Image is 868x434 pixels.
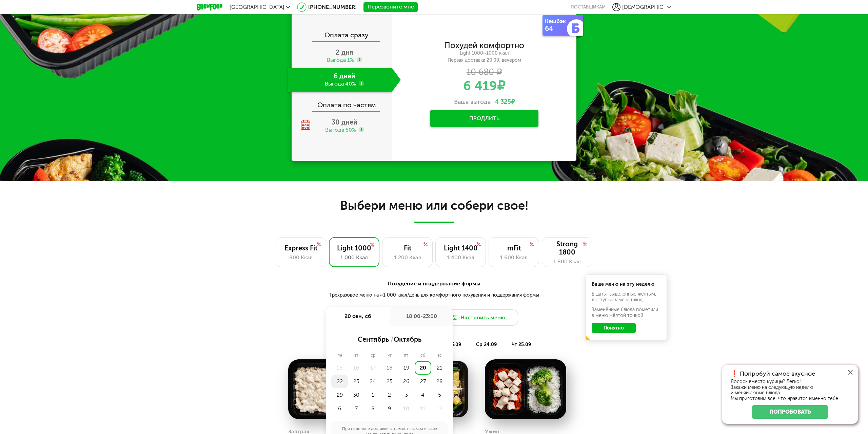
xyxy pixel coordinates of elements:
div: вс [431,353,448,358]
div: Кешбэк [545,18,571,24]
span: ₽ [495,98,515,106]
div: 27 [415,375,431,388]
span: октябрь [394,335,421,343]
div: 29 [331,388,348,402]
div: 7 [348,402,364,415]
span: ₽ [463,78,505,94]
div: 24 [364,375,381,388]
div: 8 [364,402,381,415]
div: 1 800 Ккал [549,258,585,266]
div: 64 [545,24,571,33]
div: чт [381,353,398,358]
div: 11 [415,402,431,415]
div: Light 1400 [442,244,479,252]
span: 30 дней [332,118,357,126]
div: пт [398,353,414,358]
div: 28 [431,375,448,388]
div: 30 [348,388,364,402]
div: 1 [364,388,381,402]
div: вт [348,353,364,358]
div: Первая доставка 20.09, вечером [392,57,576,63]
div: 4 [415,388,431,402]
div: 20 [415,361,431,375]
button: Перезвоните мне [363,2,418,12]
span: сентябрь [358,335,389,343]
div: 18:00-23:00 [390,307,453,326]
div: сб [414,353,431,358]
div: 16 [348,361,364,375]
span: / [391,335,394,343]
div: 1 200 Ккал [389,253,426,262]
span: [GEOGRAPHIC_DATA] [230,4,284,10]
div: Strong 1800 [549,240,585,256]
div: 15 [331,361,348,375]
span: 6 419 [463,79,497,92]
span: ср 24.09 [476,342,497,347]
img: big_1gu5sdrDzMs5K1uk.png [485,359,566,419]
div: 25 [381,375,398,388]
div: пн [331,353,348,358]
div: 26 [398,375,415,388]
span: чт 25.09 [512,342,531,347]
div: Ваша выгода - [392,98,576,106]
div: 1 400 Ккал [442,253,479,262]
div: 18 [381,361,398,375]
div: Выгода 1% [327,56,354,64]
div: 10 680 ₽ [392,69,576,76]
span: 2 дня [336,48,353,56]
div: Light 1000 [336,244,372,252]
div: 22 [331,375,348,388]
a: [PHONE_NUMBER] [308,4,357,10]
div: 19 [398,361,415,375]
button: Продлить [430,110,538,127]
div: 17 [364,361,381,375]
div: 1 600 Ккал [496,253,532,262]
div: 10 [398,402,415,415]
div: 21 [431,361,448,375]
div: 3 [398,388,415,402]
div: 6 [331,402,348,415]
span: 4 325 [495,98,511,106]
div: 12 [431,402,448,415]
div: ❗️ Попробуй самое вкусное [731,370,849,377]
div: 2 [381,388,398,402]
div: 800 Ккал [283,253,319,262]
img: big_UCCB4gILheCGDydk.png [288,359,370,419]
div: Оплата по частям [292,95,392,111]
div: В даты, выделенные желтым, доступна замена блюд. [592,291,661,303]
div: 23 [348,375,364,388]
div: Light 1000~1000 ккал [392,50,576,56]
span: [DEMOGRAPHIC_DATA] [622,4,666,10]
div: Трехразовое меню на ~1 000 ккал/день для комфортного похудения и поддержания формы [165,291,703,299]
div: Выгода 50% [325,126,356,134]
div: Заменённые блюда пометили в меню жёлтой точкой. [592,307,661,318]
div: Оплата сразу [292,31,392,41]
button: Настроить меню [437,309,518,326]
div: Ваше меню на эту неделю [592,281,661,287]
div: 20 сен, сб [326,307,390,326]
div: Fit [389,244,426,252]
a: Попробовать [752,405,828,419]
div: 5 [431,388,448,402]
div: 9 [381,402,398,415]
div: ср [364,353,381,358]
div: 1 000 Ккал [336,253,372,262]
button: Понятно [592,323,636,333]
div: mFit [496,244,532,252]
div: Похудей комфортно [444,42,524,49]
div: Express Fit [283,244,319,252]
div: Лосось вместо курицы? Легко! Закажи меню на следующую неделю и меняй любые блюда. Мы приготовим в... [731,379,849,402]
